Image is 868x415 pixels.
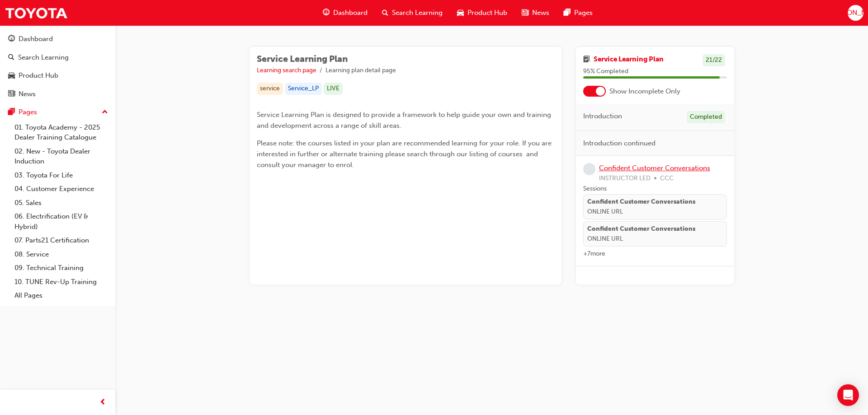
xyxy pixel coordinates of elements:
span: + 7 more [583,250,605,257]
button: Pages [4,104,112,121]
span: 95 % Completed [583,66,628,77]
div: Service_LP [285,83,322,95]
div: Dashboard [19,34,53,44]
li: Learning plan detail page [325,65,396,76]
span: Please note: the courses listed in your plan are recommended learning for your role. If you are i... [257,139,553,169]
span: Product Hub [467,8,507,18]
span: Service Learning Plan is designed to provide a framework to help guide your own and training and ... [257,111,553,130]
span: guage-icon [323,7,330,19]
div: Search Learning [18,52,69,63]
span: Pages [574,8,593,18]
a: 03. Toyota For Life [11,168,112,182]
span: pages-icon [564,7,571,19]
a: search-iconSearch Learning [375,4,450,22]
a: 05. Sales [11,196,112,210]
a: guage-iconDashboard [316,4,375,22]
a: 10. TUNE Rev-Up Training [11,275,112,289]
a: news-iconNews [514,4,557,22]
div: LIVE [324,83,343,95]
div: Product Hub [19,70,58,81]
a: Product Hub [4,67,112,84]
a: 06. Electrification (EV & Hybrid) [11,210,112,233]
a: All Pages [11,289,112,303]
span: Sessions [583,185,607,192]
div: News [19,89,36,99]
span: car-icon [8,72,15,80]
div: Pages [19,107,37,117]
span: News [532,8,549,18]
a: 04. Customer Experience [11,182,112,196]
span: Confident Customer Conversations [587,225,695,233]
span: Dashboard [333,8,368,18]
span: prev-icon [99,397,106,408]
span: Search Learning [392,8,443,18]
div: Completed [687,111,725,123]
div: service [257,83,283,95]
span: Service Learning Plan [257,54,348,64]
span: CCC [660,173,674,184]
span: learningRecordVerb_NONE-icon [583,163,595,175]
span: ONLINE URL [587,207,723,217]
img: Trak [5,3,68,23]
span: learningplan-icon [583,54,590,66]
span: Show Incomplete Only [609,86,680,97]
a: 07. Parts21 Certification [11,233,112,247]
span: news-icon [522,7,528,19]
a: 02. New - Toyota Dealer Induction [11,145,112,168]
span: up-icon [102,107,108,118]
span: search-icon [382,7,388,19]
span: Service Learning Plan [594,55,664,63]
a: 01. Toyota Academy - 2025 Dealer Training Catalogue [11,121,112,145]
div: 21 / 22 [703,54,725,66]
a: pages-iconPages [557,4,600,22]
a: Service Learning Plan [594,54,664,66]
button: DashboardSearch LearningProduct HubNews [4,29,112,104]
span: INSTRUCTOR LED [599,173,651,184]
div: Open Intercom Messenger [837,384,859,406]
span: news-icon [8,90,15,98]
span: search-icon [8,54,14,62]
a: car-iconProduct Hub [450,4,514,22]
button: [PERSON_NAME] [848,5,863,21]
a: Learning search page [257,66,316,74]
span: Introduction continued [583,138,656,149]
a: Dashboard [4,31,112,47]
a: Search Learning [4,49,112,66]
span: car-icon [457,7,464,19]
a: 09. Technical Training [11,261,112,275]
span: pages-icon [8,108,15,117]
span: Confident Customer Conversations [587,198,695,205]
a: 08. Service [11,247,112,261]
span: guage-icon [8,35,15,43]
a: News [4,86,112,103]
a: Confident Customer Conversations [599,164,710,172]
span: ONLINE URL [587,234,723,244]
span: Introduction [583,111,622,121]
